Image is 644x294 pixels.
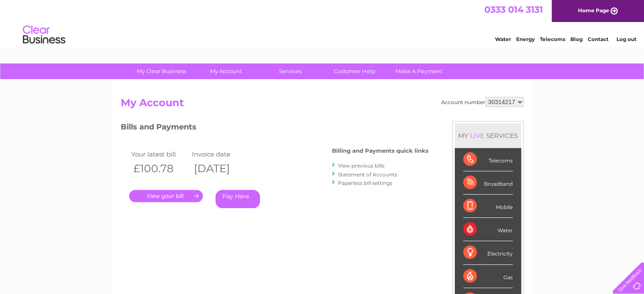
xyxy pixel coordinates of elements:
a: Paperless bill settings [338,180,392,186]
a: Telecoms [540,36,565,42]
th: £100.78 [129,160,190,177]
h3: Bills and Payments [121,121,428,136]
div: MY SERVICES [455,124,521,148]
a: Statement of Accounts [338,171,397,178]
a: View previous bills [338,162,384,169]
a: Log out [616,36,636,42]
div: Account number [441,97,524,107]
td: Invoice date [190,148,251,160]
div: Telecoms [463,148,513,171]
th: [DATE] [190,160,251,177]
a: Contact [588,36,608,42]
a: Energy [516,36,535,42]
a: Services [255,63,325,79]
img: logo.png [22,22,66,48]
div: Gas [463,265,513,288]
a: 0333 014 3131 [484,4,543,15]
div: Clear Business is a trading name of Verastar Limited (registered in [GEOGRAPHIC_DATA] No. 3667643... [122,5,522,41]
div: Water [463,218,513,241]
a: Make A Payment [384,63,454,79]
a: Water [495,36,511,42]
div: Electricity [463,241,513,264]
div: Mobile [463,195,513,218]
a: . [129,190,203,202]
a: Customer Help [320,63,390,79]
h2: My Account [121,97,524,113]
h4: Billing and Payments quick links [332,148,428,154]
td: Your latest bill [129,148,190,160]
a: Blog [570,36,583,42]
div: Broadband [463,171,513,195]
a: Pay Here [216,190,260,208]
a: My Clear Business [127,63,196,79]
div: LIVE [468,132,486,140]
a: My Account [191,63,261,79]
